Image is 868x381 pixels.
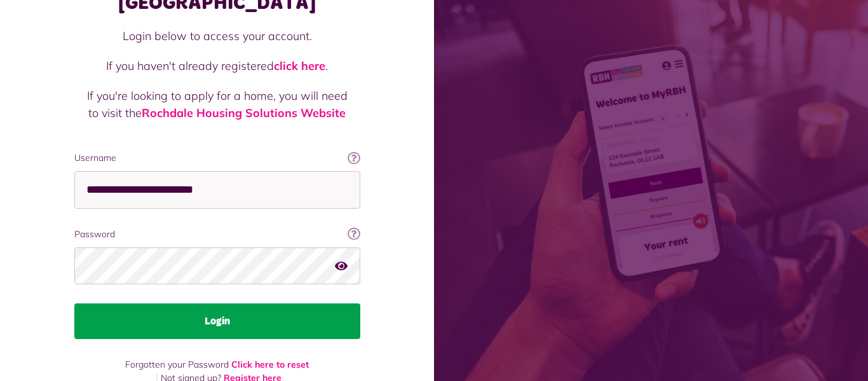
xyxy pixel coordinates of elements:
[74,228,360,241] label: Password
[74,303,360,339] button: Login
[125,359,229,370] span: Forgotten your Password
[274,59,325,73] a: click here
[87,27,348,45] p: Login below to access your account.
[142,106,346,120] a: Rochdale Housing Solutions Website
[87,87,348,121] p: If you're looking to apply for a home, you will need to visit the
[231,359,309,370] a: Click here to reset
[87,57,348,74] p: If you haven't already registered .
[74,151,360,165] label: Username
